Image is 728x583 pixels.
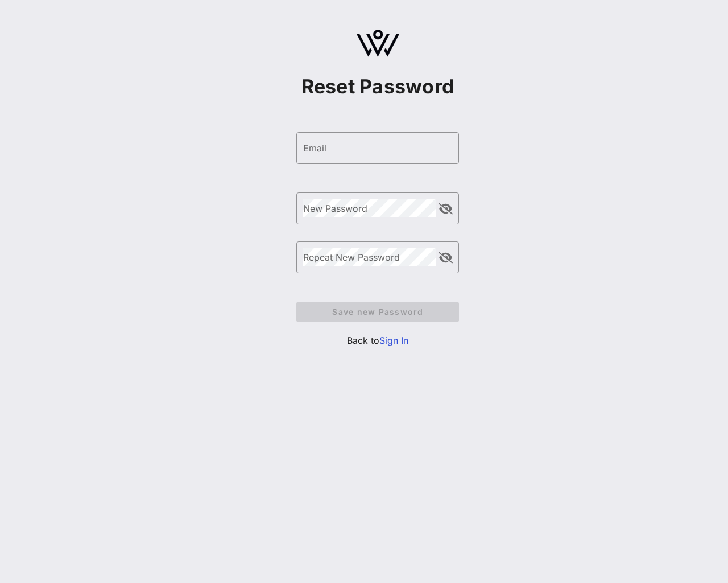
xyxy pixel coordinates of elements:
p: Back to [296,334,459,347]
button: append icon [439,252,453,264]
a: Sign In [379,335,408,346]
button: append icon [439,203,453,215]
h1: Reset Password [296,75,459,98]
img: logo.svg [357,30,399,57]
